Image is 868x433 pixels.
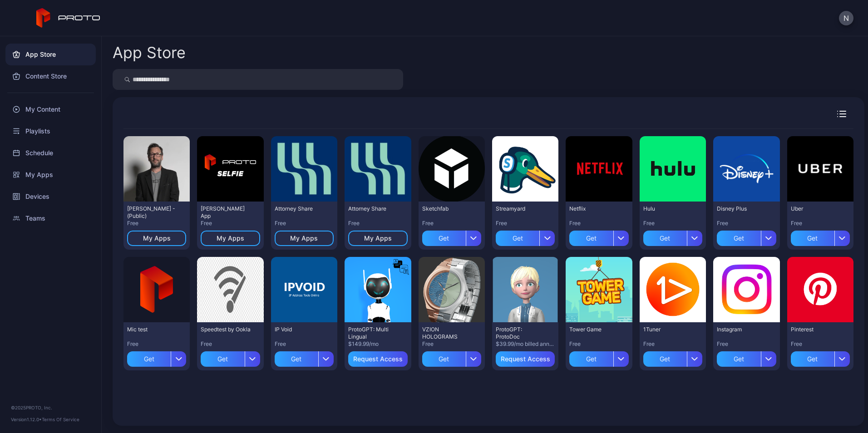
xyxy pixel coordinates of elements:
[143,235,171,242] div: My Apps
[275,351,318,367] div: Get
[5,186,96,207] a: Devices
[11,417,42,422] span: Version 1.12.0 •
[5,142,96,164] a: Schedule
[791,351,834,367] div: Get
[201,220,260,227] div: Free
[717,205,767,212] div: Disney Plus
[422,227,481,246] button: Get
[201,348,260,367] button: Get
[201,340,260,348] div: Free
[791,220,850,227] div: Free
[127,348,186,367] button: Get
[496,351,555,367] button: Request Access
[5,207,96,229] a: Teams
[569,227,628,246] button: Get
[348,231,407,246] button: My Apps
[201,231,260,246] button: My Apps
[791,227,850,246] button: Get
[717,351,760,367] div: Get
[348,220,407,227] div: Free
[127,220,186,227] div: Free
[422,326,472,340] div: VZION HOLOGRAMS
[791,231,834,246] div: Get
[496,205,546,212] div: Streamyard
[643,205,693,212] div: Hulu
[791,340,850,348] div: Free
[422,351,466,367] div: Get
[643,220,702,227] div: Free
[5,98,96,120] a: My Content
[348,351,407,367] button: Request Access
[643,231,687,246] div: Get
[422,340,481,348] div: Free
[643,326,693,333] div: 1Tuner
[127,340,186,348] div: Free
[496,220,555,227] div: Free
[353,355,403,363] div: Request Access
[201,326,251,333] div: Speedtest by Ookla
[569,231,613,246] div: Get
[717,326,767,333] div: Instagram
[717,227,776,246] button: Get
[348,326,398,340] div: ProtoGPT: Multi Lingual
[5,44,96,65] a: App Store
[496,231,539,246] div: Get
[290,235,318,242] div: My Apps
[127,231,186,246] button: My Apps
[127,326,177,333] div: Mic test
[201,351,244,367] div: Get
[643,227,702,246] button: Get
[201,205,251,220] div: David Selfie App
[422,205,472,212] div: Sketchfab
[275,205,325,212] div: Attorney Share
[496,326,546,340] div: ProtoGPT: ProtoDoc
[275,340,334,348] div: Free
[5,120,96,142] a: Playlists
[569,326,619,333] div: Tower Game
[569,340,628,348] div: Free
[501,355,550,363] div: Request Access
[422,231,466,246] div: Get
[569,351,613,367] div: Get
[791,326,841,333] div: Pinterest
[11,404,90,411] div: © 2025 PROTO, Inc.
[5,65,96,87] a: Content Store
[496,340,555,348] div: $39.99/mo billed annually
[569,348,628,367] button: Get
[569,220,628,227] div: Free
[127,351,171,367] div: Get
[422,220,481,227] div: Free
[348,205,398,212] div: Attorney Share
[275,348,334,367] button: Get
[42,417,79,422] a: Terms Of Service
[127,205,177,220] div: David N Persona - (Public)
[643,340,702,348] div: Free
[643,348,702,367] button: Get
[422,348,481,367] button: Get
[275,231,334,246] button: My Apps
[275,326,325,333] div: IP Void
[643,351,687,367] div: Get
[717,220,776,227] div: Free
[5,164,96,186] a: My Apps
[791,205,841,212] div: Uber
[217,235,244,242] div: My Apps
[791,348,850,367] button: Get
[717,231,760,246] div: Get
[839,11,853,25] button: N
[348,340,407,348] div: $149.99/mo
[496,227,555,246] button: Get
[569,205,619,212] div: Netflix
[717,348,776,367] button: Get
[275,220,334,227] div: Free
[364,235,392,242] div: My Apps
[717,340,776,348] div: Free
